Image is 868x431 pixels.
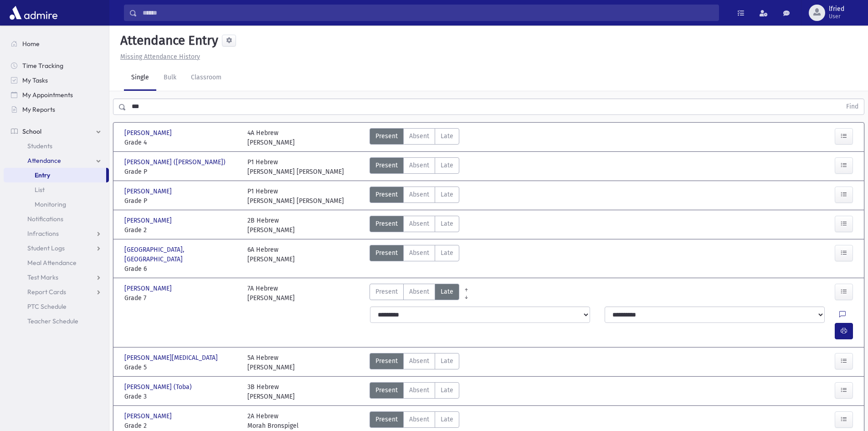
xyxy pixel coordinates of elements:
div: 4A Hebrew [PERSON_NAME] [247,128,295,147]
a: Test Marks [4,270,109,285]
span: [PERSON_NAME] (Toba) [124,382,194,392]
span: My Reports [22,105,55,114]
span: Present [375,385,398,395]
a: Time Tracking [4,58,109,73]
u: Missing Attendance History [120,53,200,61]
span: Grade P [124,167,238,177]
span: Absent [409,161,429,170]
span: Report Cards [27,288,66,296]
span: User [829,13,844,20]
div: AttTypes [370,353,459,372]
span: [PERSON_NAME] [124,216,174,225]
a: Infractions [4,226,109,241]
span: List [35,186,45,194]
span: Teacher Schedule [27,317,78,325]
span: Meal Attendance [27,259,77,267]
span: Present [375,190,398,199]
a: School [4,124,109,139]
span: Monitoring [35,200,66,208]
a: Report Cards [4,285,109,299]
div: 3B Hebrew [PERSON_NAME] [247,382,295,401]
a: Monitoring [4,197,109,212]
a: PTC Schedule [4,299,109,314]
div: AttTypes [370,128,459,147]
span: Late [441,219,453,228]
a: My Appointments [4,88,109,102]
span: lfried [829,5,844,13]
a: Notifications [4,212,109,226]
span: [GEOGRAPHIC_DATA], [GEOGRAPHIC_DATA] [124,245,238,264]
span: Students [27,142,52,150]
span: Infractions [27,229,59,238]
div: AttTypes [370,187,459,206]
span: Absent [409,356,429,366]
span: Student Logs [27,244,65,252]
div: P1 Hebrew [PERSON_NAME] [PERSON_NAME] [247,157,344,177]
span: [PERSON_NAME] [124,128,174,138]
a: Entry [4,168,106,182]
span: Grade 4 [124,138,238,147]
span: Absent [409,287,429,296]
span: Notifications [27,215,63,223]
div: AttTypes [370,216,459,235]
span: My Tasks [22,76,48,84]
span: Absent [409,190,429,199]
div: 2B Hebrew [PERSON_NAME] [247,216,295,235]
span: Absent [409,248,429,258]
span: Absent [409,219,429,228]
a: Teacher Schedule [4,314,109,328]
span: Late [441,190,453,199]
span: Grade P [124,196,238,206]
a: Bulk [156,65,184,91]
div: P1 Hebrew [PERSON_NAME] [PERSON_NAME] [247,187,344,206]
span: [PERSON_NAME] [124,411,174,421]
div: AttTypes [370,284,459,303]
span: My Appointments [22,91,73,99]
a: My Reports [4,102,109,117]
span: Late [441,385,453,395]
span: Late [441,415,453,424]
span: Home [22,40,40,48]
input: Search [137,5,719,21]
span: Absent [409,415,429,424]
span: Late [441,356,453,366]
div: AttTypes [370,382,459,401]
a: Classroom [184,65,229,91]
span: [PERSON_NAME] ([PERSON_NAME]) [124,157,227,167]
a: List [4,182,109,197]
div: 5A Hebrew [PERSON_NAME] [247,353,295,372]
a: My Tasks [4,73,109,88]
div: 2A Hebrew Morah Bronspigel [247,411,298,431]
span: Late [441,161,453,170]
div: 6A Hebrew [PERSON_NAME] [247,245,295,274]
div: AttTypes [370,411,459,431]
span: Attendance [27,156,61,165]
span: Entry [35,171,50,179]
span: School [22,127,41,135]
span: Present [375,356,398,366]
a: Student Logs [4,241,109,255]
span: Absent [409,385,429,395]
span: Test Marks [27,273,58,281]
span: Late [441,248,453,258]
span: Present [375,287,398,296]
span: Grade 5 [124,363,238,372]
div: AttTypes [370,157,459,177]
span: PTC Schedule [27,302,67,311]
span: [PERSON_NAME][MEDICAL_DATA] [124,353,220,363]
span: Late [441,131,453,141]
a: Students [4,139,109,153]
span: Grade 6 [124,264,238,274]
span: Present [375,248,398,258]
span: Grade 7 [124,293,238,303]
span: Absent [409,131,429,141]
span: Grade 2 [124,421,238,431]
button: Find [841,99,864,114]
span: Present [375,131,398,141]
span: [PERSON_NAME] [124,284,174,293]
a: Home [4,36,109,51]
div: AttTypes [370,245,459,274]
a: Single [124,65,156,91]
img: AdmirePro [7,4,60,22]
span: Present [375,415,398,424]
